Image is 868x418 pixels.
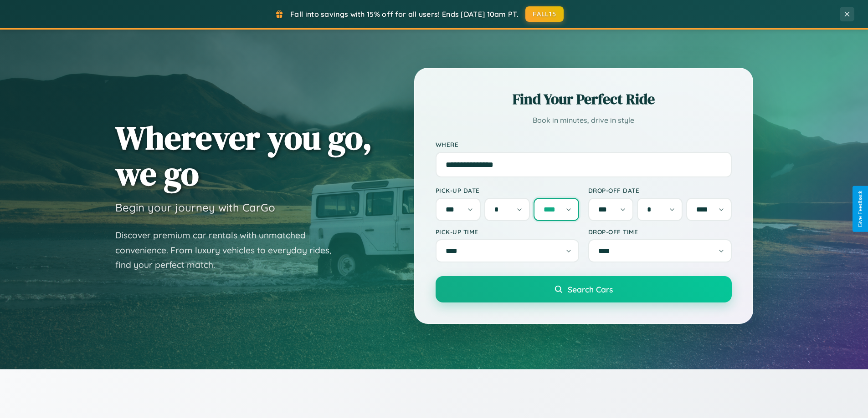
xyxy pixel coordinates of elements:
button: FALL15 [525,6,564,22]
label: Pick-up Date [436,186,579,194]
span: Search Cars [568,284,613,294]
div: Give Feedback [857,191,863,227]
h1: Wherever you go, we go [115,120,372,191]
h3: Begin your journey with CarGo [115,201,275,214]
label: Drop-off Date [588,186,732,194]
h2: Find Your Perfect Ride [436,89,732,109]
button: Search Cars [436,276,732,302]
p: Discover premium car rentals with unmatched convenience. From luxury vehicles to everyday rides, ... [115,228,343,272]
p: Book in minutes, drive in style [436,114,732,127]
span: Fall into savings with 15% off for all users! Ends [DATE] 10am PT. [290,10,519,19]
label: Drop-off Time [588,228,732,236]
label: Pick-up Time [436,228,579,236]
label: Where [436,141,732,148]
